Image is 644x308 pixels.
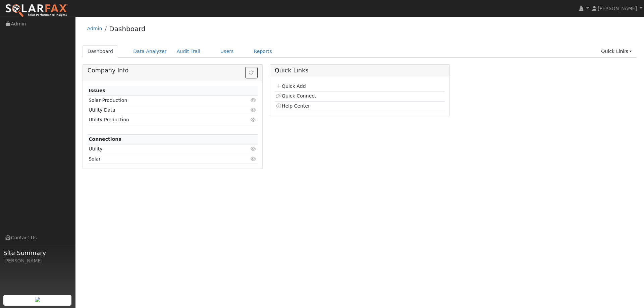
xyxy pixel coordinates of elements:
td: Solar [88,154,230,164]
a: Help Center [276,103,310,109]
i: Click to view [251,117,257,122]
a: Data Analyzer [128,45,172,58]
td: Utility [88,144,230,154]
td: Solar Production [88,96,230,105]
a: Audit Trail [172,45,205,58]
i: Click to view [251,146,257,151]
i: Click to view [251,108,257,112]
a: Admin [87,26,102,31]
td: Utility Data [88,105,230,115]
i: Click to view [251,98,257,103]
a: Dashboard [109,25,146,33]
a: Reports [249,45,277,58]
a: Users [215,45,239,58]
a: Dashboard [83,45,118,58]
img: retrieve [35,297,40,302]
td: Utility Production [88,115,230,125]
h5: Company Info [88,67,258,74]
a: Quick Add [276,83,306,89]
span: [PERSON_NAME] [598,6,637,11]
div: [PERSON_NAME] [3,257,72,264]
h5: Quick Links [275,67,445,74]
a: Quick Connect [276,93,316,99]
span: Site Summary [3,248,72,257]
strong: Connections [89,136,121,142]
a: Quick Links [596,45,637,58]
img: SolarFax [5,4,68,18]
strong: Issues [89,88,105,93]
i: Click to view [251,157,257,161]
